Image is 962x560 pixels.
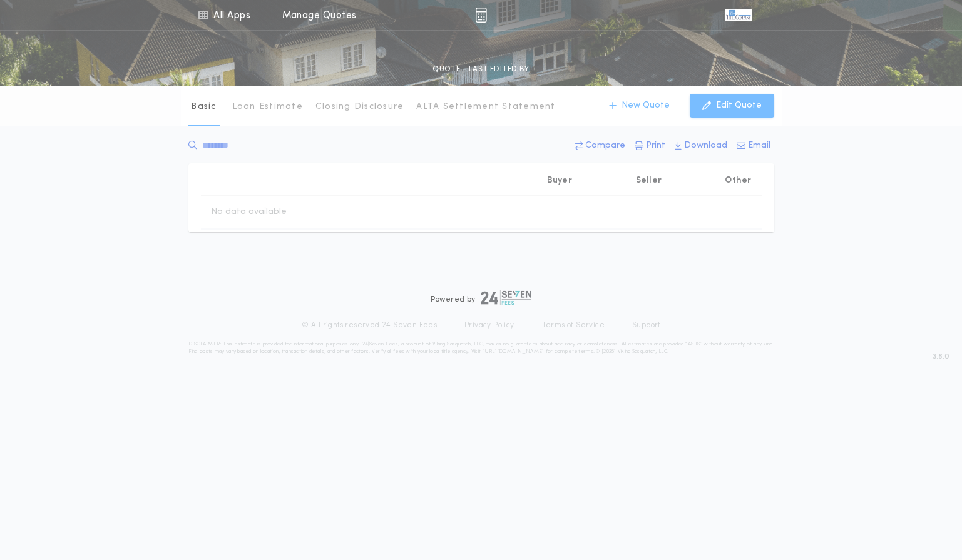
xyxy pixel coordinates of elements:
p: Download [684,140,727,152]
a: [URL][DOMAIN_NAME] [482,349,544,354]
span: 3.8.0 [933,351,949,362]
p: Loan Estimate [232,101,303,113]
p: New Quote [622,99,670,112]
button: Download [671,135,731,157]
p: Other [725,175,751,187]
button: Email [733,135,774,157]
p: © All rights reserved. 24|Seven Fees [302,320,437,330]
button: Compare [571,135,629,157]
button: New Quote [596,94,682,118]
img: vs-icon [725,9,751,21]
p: Basic [191,101,216,113]
button: Print [631,135,669,157]
a: Privacy Policy [464,320,514,330]
p: Seller [636,175,662,187]
button: Edit Quote [690,94,774,118]
p: QUOTE - LAST EDITED BY [432,63,529,76]
td: No data available [201,196,297,228]
p: Closing Disclosure [315,101,404,113]
p: Compare [585,140,625,152]
p: Buyer [547,175,572,187]
div: Powered by [431,290,532,305]
a: Support [632,320,660,330]
p: ALTA Settlement Statement [416,101,555,113]
p: DISCLAIMER: This estimate is provided for informational purposes only. 24|Seven Fees, a product o... [188,340,774,355]
p: Email [748,140,770,152]
p: Print [646,140,665,152]
p: Edit Quote [716,99,762,112]
img: logo [481,290,532,305]
img: img [475,8,487,23]
a: Terms of Service [542,320,605,330]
